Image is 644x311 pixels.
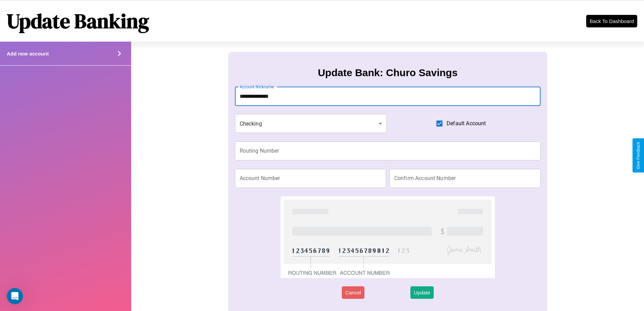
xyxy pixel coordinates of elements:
button: Update [410,286,433,299]
iframe: Intercom live chat [7,288,23,304]
button: Cancel [342,286,364,299]
button: Back To Dashboard [586,15,637,27]
h1: Update Banking [7,7,149,35]
h3: Update Bank: Churo Savings [318,67,457,79]
span: Default Account [447,119,486,128]
label: Account Nickname [240,84,274,90]
h4: Add new account [7,51,49,57]
div: Give Feedback [636,142,641,169]
div: Checking [235,114,387,133]
img: check [281,196,495,278]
